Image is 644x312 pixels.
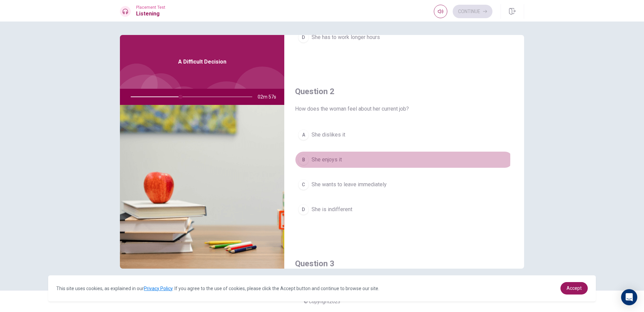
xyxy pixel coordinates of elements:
span: She dislikes it [312,131,345,139]
span: She is indifferent [312,205,352,213]
h4: Question 3 [295,258,513,269]
button: AShe dislikes it [295,126,513,143]
button: DShe is indifferent [295,201,513,218]
div: B [298,154,309,165]
span: She has to work longer hours [312,33,380,41]
div: D [298,204,309,215]
span: She enjoys it [312,156,342,164]
button: DShe has to work longer hours [295,29,513,46]
span: This site uses cookies, as explained in our . If you agree to the use of cookies, please click th... [56,286,379,291]
button: CShe wants to leave immediately [295,176,513,193]
div: Open Intercom Messenger [621,289,637,305]
span: She wants to leave immediately [312,181,387,189]
div: cookieconsent [48,275,595,301]
h4: Question 2 [295,86,513,97]
span: © Copyright 2025 [304,299,340,304]
button: BShe enjoys it [295,151,513,168]
h1: Listening [136,10,165,18]
div: C [298,179,309,190]
div: A [298,129,309,140]
span: Placement Test [136,5,165,10]
span: How does the woman feel about her current job? [295,105,513,113]
span: Accept [567,285,582,291]
span: A Difficult Decision [178,58,226,66]
div: D [298,32,309,43]
a: dismiss cookie message [560,282,588,295]
a: Privacy Policy [144,286,172,291]
span: 02m 57s [258,89,282,105]
img: A Difficult Decision [120,105,284,269]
